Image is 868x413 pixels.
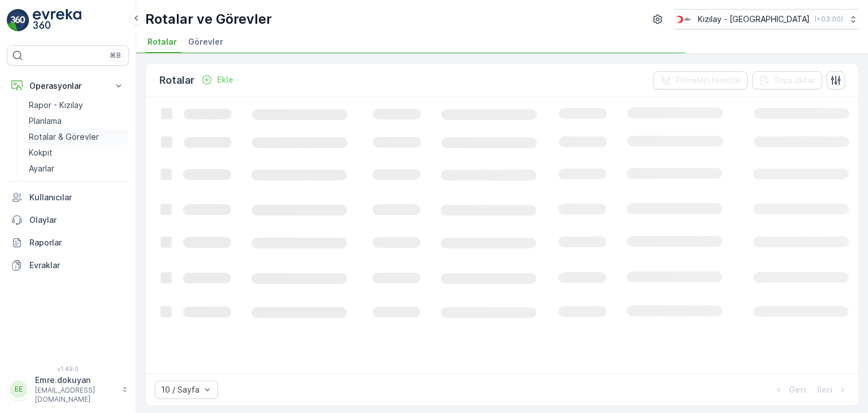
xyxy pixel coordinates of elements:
[10,380,28,398] div: EE
[29,192,124,203] p: Kullanıcılar
[24,161,129,177] a: Ayarlar
[197,73,238,87] button: Ekle
[29,260,124,271] p: Evraklar
[159,72,194,88] p: Rotalar
[29,237,124,248] p: Raporlar
[217,74,233,85] p: Ekle
[24,113,129,129] a: Planlama
[35,386,116,404] p: [EMAIL_ADDRESS][DOMAIN_NAME]
[29,214,124,226] p: Olaylar
[7,375,129,404] button: EEEmre.dokuyan[EMAIL_ADDRESS][DOMAIN_NAME]
[674,13,693,25] img: k%C4%B1z%C4%B1lay_D5CCths_t1JZB0k.png
[7,365,129,372] span: v 1.49.0
[816,383,849,397] button: İleri
[24,129,129,145] a: Rotalar & Görevler
[7,9,29,32] img: logo
[7,231,129,254] a: Raporlar
[29,147,53,158] p: Kokpit
[674,9,859,29] button: Kızılay - [GEOGRAPHIC_DATA](+03:00)
[24,145,129,161] a: Kokpit
[29,80,106,92] p: Operasyonlar
[29,115,62,127] p: Planlama
[7,254,129,277] a: Evraklar
[33,9,81,32] img: logo_light-DOdMpM7g.png
[7,75,129,97] button: Operasyonlar
[653,71,748,89] button: Filtreleri temizle
[676,75,741,86] p: Filtreleri temizle
[817,384,832,395] p: İleri
[145,10,272,28] p: Rotalar ve Görevler
[29,100,83,111] p: Rapor - Kızılay
[814,15,843,24] p: ( +03:00 )
[29,163,54,174] p: Ayarlar
[7,209,129,231] a: Olaylar
[772,383,807,397] button: Geri
[752,71,822,89] button: Dışa aktar
[35,375,116,386] p: Emre.dokuyan
[110,51,121,60] p: ⌘B
[188,36,223,48] span: Görevler
[24,97,129,113] a: Rapor - Kızılay
[29,131,99,143] p: Rotalar & Görevler
[7,186,129,209] a: Kullanıcılar
[789,384,806,395] p: Geri
[147,36,177,48] span: Rotalar
[775,75,815,86] p: Dışa aktar
[698,14,810,25] p: Kızılay - [GEOGRAPHIC_DATA]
